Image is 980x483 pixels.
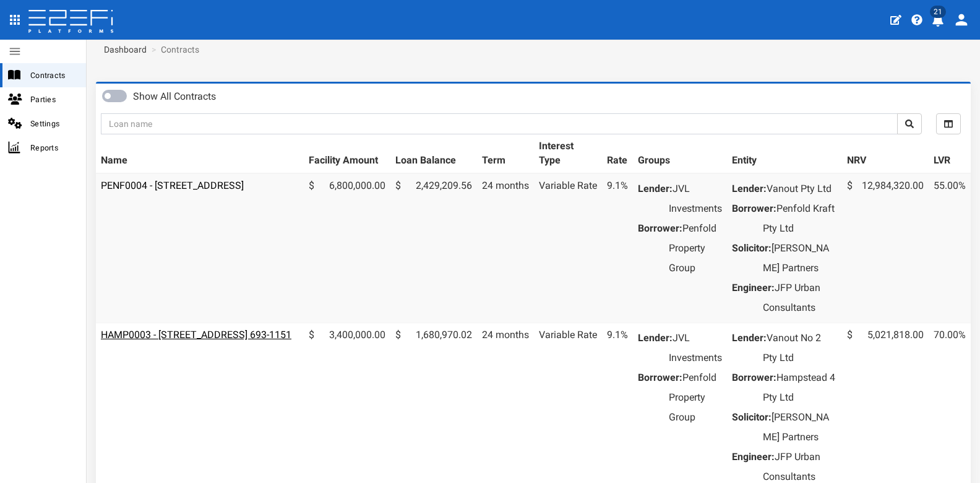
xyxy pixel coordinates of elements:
dt: Lender: [732,179,767,199]
dd: Penfold Property Group [669,219,722,278]
th: NRV [842,134,929,173]
th: LVR [929,134,971,173]
dt: Lender: [732,328,767,348]
dt: Lender: [638,328,673,348]
dd: Vanout No 2 Pty Ltd [763,328,837,368]
th: Entity [727,134,842,173]
label: Show All Contracts [133,90,216,104]
th: Facility Amount [304,134,390,173]
span: Contracts [30,68,76,82]
td: 2,429,209.56 [390,173,477,323]
th: Name [96,134,304,173]
dt: Engineer: [732,278,775,298]
dd: Penfold Property Group [669,368,722,427]
a: PENF0004 - [STREET_ADDRESS] [101,180,244,191]
td: 6,800,000.00 [304,173,390,323]
td: 12,984,320.00 [842,173,929,323]
td: 55.00% [929,173,971,323]
dd: JVL Investments [669,328,722,368]
span: Settings [30,116,76,131]
dd: [PERSON_NAME] Partners [763,238,837,278]
th: Term [477,134,534,173]
dt: Borrower: [732,199,776,219]
dd: Hampstead 4 Pty Ltd [763,368,837,407]
dd: [PERSON_NAME] Partners [763,407,837,447]
dd: JFP Urban Consultants [763,278,837,318]
input: Loan name [101,113,898,134]
dt: Lender: [638,179,673,199]
th: Loan Balance [390,134,477,173]
td: 24 months [477,173,534,323]
th: Groups [633,134,727,173]
span: Dashboard [99,45,147,54]
span: Parties [30,92,76,107]
a: HAMP0003 - [STREET_ADDRESS] 693-1151 [101,329,291,341]
dt: Solicitor: [732,238,772,258]
td: Variable Rate [534,173,602,323]
th: Interest Type [534,134,602,173]
li: Contracts [148,43,199,56]
dt: Borrower: [638,219,682,238]
a: Dashboard [99,43,147,56]
span: Reports [30,141,76,155]
dd: Vanout Pty Ltd [763,179,837,199]
dd: Penfold Kraft Pty Ltd [763,199,837,238]
dt: Borrower: [638,368,682,388]
td: 9.1% [602,173,633,323]
dd: JVL Investments [669,179,722,219]
dt: Engineer: [732,447,775,467]
th: Rate [602,134,633,173]
dt: Borrower: [732,368,776,388]
dt: Solicitor: [732,407,772,427]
